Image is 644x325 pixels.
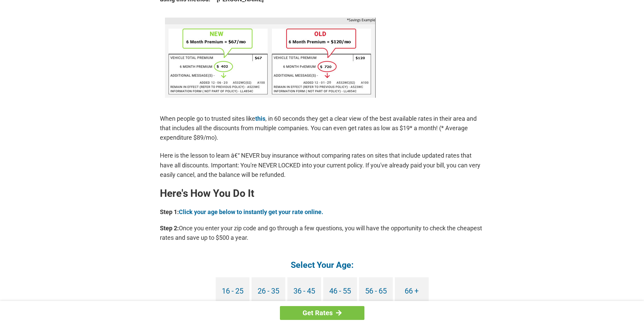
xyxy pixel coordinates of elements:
[287,277,321,305] a: 36 - 45
[395,277,429,305] a: 66 +
[255,115,265,122] a: this
[280,306,364,320] a: Get Rates
[216,277,249,305] a: 16 - 25
[179,208,323,215] a: Click your age below to instantly get your rate online.
[160,208,179,215] b: Step 1:
[165,18,376,98] img: savings
[160,225,179,232] b: Step 2:
[359,277,393,305] a: 56 - 65
[160,151,484,179] p: Here is the lesson to learn â€“ NEVER buy insurance without comparing rates on sites that include...
[323,277,357,305] a: 46 - 55
[160,114,484,142] p: When people go to trusted sites like , in 60 seconds they get a clear view of the best available ...
[160,259,484,271] h4: Select Your Age:
[252,277,285,305] a: 26 - 35
[160,188,484,199] h2: Here's How You Do It
[160,224,484,242] p: Once you enter your zip code and go through a few questions, you will have the opportunity to che...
